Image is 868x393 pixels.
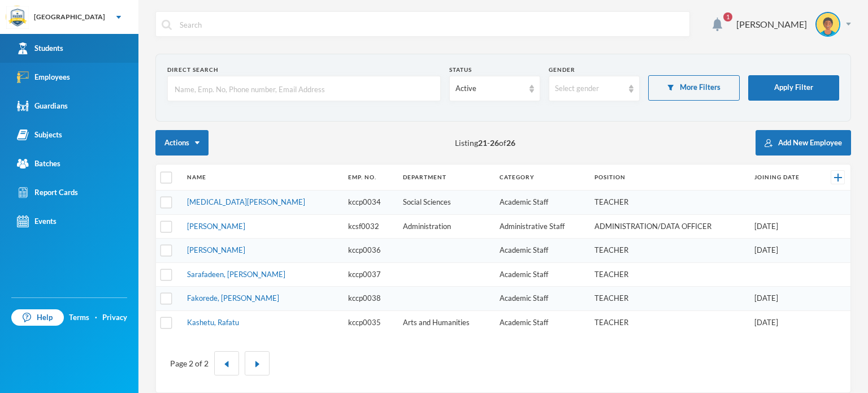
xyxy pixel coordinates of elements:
[756,130,851,156] button: Add New Employee
[6,6,29,29] img: logo
[17,187,78,198] div: Report Cards
[749,239,819,263] td: [DATE]
[342,287,397,311] td: kccp0038
[397,165,494,191] th: Department
[648,75,739,101] button: More Filters
[494,239,589,263] td: Academic Staff
[494,191,589,215] td: Academic Staff
[187,270,285,279] a: Sarafadeen, [PERSON_NAME]
[17,158,60,170] div: Batches
[162,20,172,30] img: search
[17,129,62,141] div: Subjects
[34,12,105,22] div: [GEOGRAPHIC_DATA]
[187,197,305,206] a: [MEDICAL_DATA][PERSON_NAME]
[17,42,63,54] div: Students
[397,191,494,215] td: Social Sciences
[397,310,494,334] td: Arts and Humanities
[181,165,342,191] th: Name
[749,214,819,239] td: [DATE]
[342,262,397,287] td: kccp0037
[589,262,748,287] td: TEACHER
[187,222,245,231] a: [PERSON_NAME]
[494,262,589,287] td: Academic Staff
[173,76,435,102] input: Name, Emp. No, Phone number, Email Address
[187,245,245,254] a: [PERSON_NAME]
[455,137,515,149] span: Listing - of
[17,100,68,112] div: Guardians
[69,312,89,323] a: Terms
[749,165,819,191] th: Joining Date
[17,215,57,227] div: Events
[589,214,748,239] td: ADMINISTRATION/DATA OFFICER
[494,214,589,239] td: Administrative Staff
[589,287,748,311] td: TEACHER
[736,18,807,31] div: [PERSON_NAME]
[102,312,127,323] a: Privacy
[589,239,748,263] td: TEACHER
[494,310,589,334] td: Academic Staff
[167,66,441,74] div: Direct Search
[342,191,397,215] td: kccp0034
[11,309,64,326] a: Help
[155,130,209,156] button: Actions
[490,138,499,148] b: 26
[749,287,819,311] td: [DATE]
[342,310,397,334] td: kccp0035
[455,83,524,94] div: Active
[342,239,397,263] td: kccp0036
[494,165,589,191] th: Category
[478,138,487,148] b: 21
[749,310,819,334] td: [DATE]
[494,287,589,311] td: Academic Staff
[170,357,209,369] div: Page 2 of 2
[397,214,494,239] td: Administration
[549,66,640,74] div: Gender
[723,12,732,21] span: 1
[342,214,397,239] td: kcsf0032
[95,312,97,323] div: ·
[187,318,239,327] a: Kashetu, Rafatu
[834,174,842,182] img: +
[555,83,623,94] div: Select gender
[748,75,839,101] button: Apply Filter
[179,12,684,37] input: Search
[449,66,540,74] div: Status
[589,165,748,191] th: Position
[589,191,748,215] td: TEACHER
[817,13,839,36] img: STUDENT
[506,138,515,148] b: 26
[342,165,397,191] th: Emp. No.
[589,310,748,334] td: TEACHER
[187,293,279,303] a: Fakorede, [PERSON_NAME]
[17,71,70,83] div: Employees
